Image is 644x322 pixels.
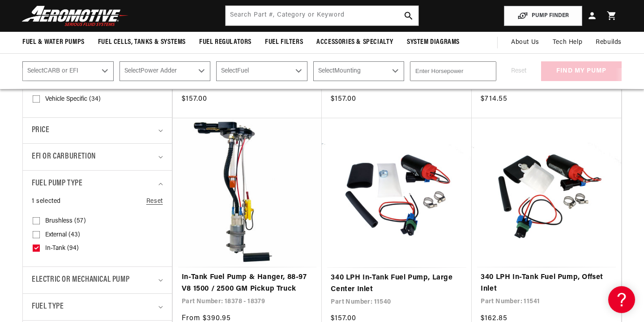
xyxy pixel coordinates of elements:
input: Enter Horsepower [410,61,496,81]
span: Fuel Filters [265,38,303,47]
a: Reset [146,197,163,206]
summary: Electric or Mechanical Pump (0 selected) [32,267,163,293]
summary: Fuel & Water Pumps [16,32,91,53]
span: 1 selected [32,197,61,206]
span: Accessories & Specialty [316,38,393,47]
span: Fuel Pump Type [32,177,82,190]
a: In-Tank Fuel Pump & Hanger, 88-97 V8 1500 / 2500 GM Pickup Truck [182,272,313,295]
select: Power Adder [119,61,211,81]
span: Electric or Mechanical Pump [32,274,129,287]
summary: Price [32,118,163,143]
span: System Diagrams [407,38,460,47]
span: Fuel Regulators [199,38,252,47]
select: Fuel [216,61,307,81]
span: Vehicle Specific (34) [45,95,101,103]
span: Rebuilds [596,38,622,47]
button: search button [399,6,418,26]
span: External (43) [45,231,80,239]
a: 340 LPH In-Tank Fuel Pump, Large Center Inlet [331,272,463,295]
summary: Fuel Cells, Tanks & Systems [91,32,192,53]
a: About Us [504,32,546,53]
span: About Us [511,39,539,46]
span: EFI or Carburetion [32,150,96,163]
summary: Rebuilds [589,32,628,53]
a: 340 LPH In-Tank Fuel Pump, Offset Inlet [481,272,612,295]
summary: Fuel Pump Type (1 selected) [32,171,163,197]
img: Aeromotive [19,5,131,26]
span: Fuel Cells, Tanks & Systems [98,38,186,47]
span: Fuel Type [32,301,64,313]
span: Fuel & Water Pumps [22,38,85,47]
select: Mounting [313,61,405,81]
span: Price [32,125,49,137]
summary: Fuel Type (0 selected) [32,294,163,320]
span: Brushless (57) [45,217,86,225]
button: PUMP FINDER [504,6,582,26]
summary: Accessories & Specialty [310,32,400,53]
summary: Fuel Filters [258,32,310,53]
span: In-Tank (94) [45,245,79,253]
input: Search by Part Number, Category or Keyword [226,6,418,26]
summary: Tech Help [546,32,589,53]
span: Tech Help [553,38,582,47]
summary: System Diagrams [400,32,466,53]
summary: EFI or Carburetion (0 selected) [32,144,163,170]
summary: Fuel Regulators [192,32,258,53]
select: CARB or EFI [22,61,114,81]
